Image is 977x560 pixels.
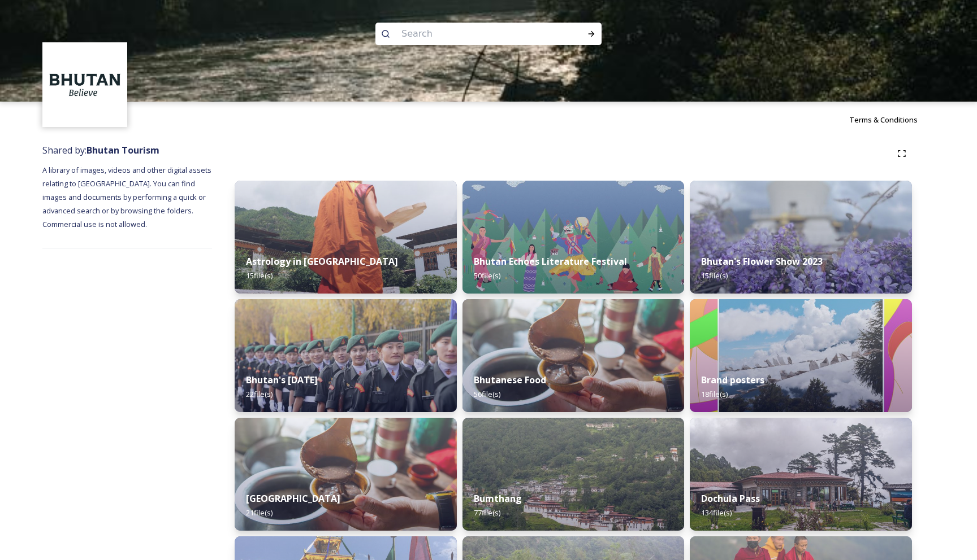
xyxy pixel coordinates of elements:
img: Bhutan%2520National%2520Day10.jpg [235,299,457,412]
img: Bumdeling%2520090723%2520by%2520Amp%2520Sripimanwat-4.jpg [462,299,685,412]
strong: Bhutan's [DATE] [246,374,318,386]
strong: Dochula Pass [701,492,760,505]
img: _SCH1465.jpg [235,181,457,294]
span: 18 file(s) [701,389,728,399]
img: Bumthang%2520180723%2520by%2520Amp%2520Sripimanwat-20.jpg [462,418,685,531]
strong: Astrology in [GEOGRAPHIC_DATA] [246,255,398,268]
strong: [GEOGRAPHIC_DATA] [246,492,340,505]
img: Bhutan%2520Echoes7.jpg [462,181,685,294]
span: 56 file(s) [474,389,500,399]
span: 21 file(s) [246,508,273,518]
img: 2022-10-01%252011.41.43.jpg [690,418,912,531]
img: Bhutan%2520Flower%2520Show2.jpg [690,181,912,294]
span: 22 file(s) [246,389,273,399]
img: Bumdeling%2520090723%2520by%2520Amp%2520Sripimanwat-4%25202.jpg [235,418,457,531]
span: 77 file(s) [474,508,500,518]
strong: Brand posters [701,374,764,386]
span: 50 file(s) [474,270,500,281]
strong: Bhutanese Food [474,374,546,386]
input: Search [396,21,551,46]
span: 15 file(s) [701,270,728,281]
span: 134 file(s) [701,508,732,518]
span: 15 file(s) [246,270,273,281]
img: Bhutan_Believe_800_1000_4.jpg [690,299,912,412]
img: BT_Logo_BB_Lockup_CMYK_High%2520Res.jpg [44,44,126,126]
strong: Bhutan Echoes Literature Festival [474,255,627,268]
strong: Bhutan's Flower Show 2023 [701,255,823,268]
strong: Bumthang [474,492,522,505]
